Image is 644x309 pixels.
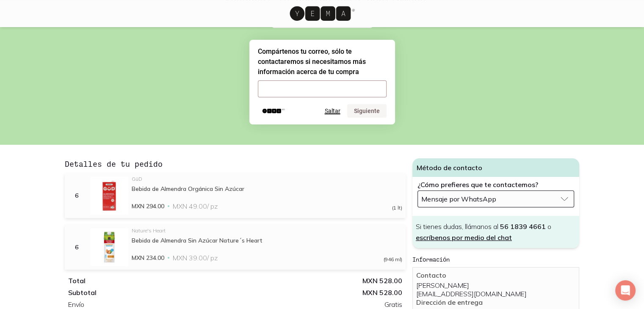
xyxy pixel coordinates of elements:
[66,177,402,215] a: 6Bebida de Almendra Orgánica Sin AzúcarGüDBebida de Almendra Orgánica Sin AzúcarMXN 294.00MXN 49....
[235,300,402,309] div: Gratis
[412,158,580,177] h4: Método de contacto
[132,185,402,193] div: Bebida de Almendra Orgánica Sin Azúcar
[132,228,402,233] div: Nature's Heart
[500,222,546,231] a: 56 1839 4661
[173,202,218,210] span: MXN 49.00 / pz
[416,233,512,242] span: escríbenos por medio del chat
[132,254,164,262] span: MXN 234.00
[416,298,576,306] p: Dirección de entrega
[416,290,576,298] p: [EMAIL_ADDRESS][DOMAIN_NAME]
[417,180,575,189] label: ¿Cómo prefieres que te contactemos?
[325,108,340,114] button: Saltar
[132,202,164,210] span: MXN 294.00
[65,158,406,169] h3: Detalles de tu pedido
[258,47,387,77] h2: Compártenos tu correo, sólo te contactaremos si necesitamos más información acerca de tu compra
[416,271,576,279] p: Contacto
[417,190,575,207] button: Mensaje por WhatsApp
[615,280,636,301] div: Open Intercom Messenger
[258,80,387,97] input: Compártenos tu correo, sólo te contactaremos si necesitamos más información acerca de tu compra
[347,104,387,118] button: Siguiente pregunta
[416,221,576,243] p: Si tienes dudas, llámanos al o
[90,177,128,215] img: Bebida de Almendra Orgánica Sin Azúcar
[68,288,235,297] div: Subtotal
[235,288,402,297] div: MXN 528.00
[90,228,128,266] img: Bebida de Almendra Sin Azúcar Nature´s Heart
[421,195,496,203] span: Mensaje por WhatsApp
[66,228,402,266] a: 6Bebida de Almendra Sin Azúcar Nature´s HeartNature's HeartBebida de Almendra Sin Azúcar Nature´s...
[68,276,235,285] div: Total
[173,254,218,262] span: MXN 39.00 / pz
[132,237,402,244] div: Bebida de Almendra Sin Azúcar Nature´s Heart
[132,177,402,182] div: GüD
[412,255,580,264] h5: Información
[66,192,87,199] div: 6
[384,257,402,262] span: (946 ml)
[66,243,87,251] div: 6
[235,276,402,285] div: MXN 528.00
[68,300,235,309] div: Envío
[416,281,576,290] p: [PERSON_NAME]
[392,205,402,210] span: (1 lt)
